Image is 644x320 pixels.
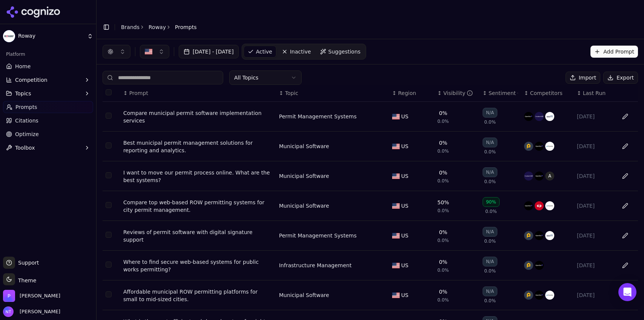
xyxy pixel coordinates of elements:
[437,267,449,273] span: 0.0%
[3,87,93,100] button: Topics
[175,23,197,31] span: Prompts
[123,228,273,243] a: Reviews of permit software with digital signature support
[3,74,93,86] button: Competition
[566,72,600,84] button: Import
[15,277,36,283] span: Theme
[545,231,554,240] img: smartgov
[524,89,571,97] div: ↕Competitors
[577,142,612,150] div: [DATE]
[123,258,273,273] div: Where to find secure web-based systems for public works permitting?
[619,170,631,182] button: Edit in sheet
[276,85,389,102] th: Topic
[524,112,533,121] img: opengov
[121,24,140,30] a: Brands
[3,60,93,72] a: Home
[483,89,518,97] div: ↕Sentiment
[123,169,273,184] a: I want to move our permit process online. What are the best systems?
[535,201,544,210] img: civicplus
[106,262,112,268] button: Select row 6
[577,232,612,239] div: [DATE]
[15,76,48,84] span: Competition
[545,291,554,300] img: cityworks
[256,48,272,55] span: Active
[485,208,497,214] span: 0.0%
[535,171,544,181] img: opengov
[279,262,351,269] a: Infrastructure Management
[3,30,15,42] img: Roway
[279,202,329,210] div: Municipal Software
[328,48,361,55] span: Suggestions
[279,142,329,150] a: Municipal Software
[3,128,93,140] a: Optimize
[577,202,612,210] div: [DATE]
[389,85,434,102] th: Region
[316,46,365,58] a: Suggestions
[149,23,166,31] a: Roway
[17,308,60,315] span: [PERSON_NAME]
[489,89,518,97] div: Sentiment
[439,139,447,147] div: 0%
[443,89,473,97] div: Visibility
[483,227,497,237] div: N/A
[106,142,112,149] button: Select row 2
[439,228,447,236] div: 0%
[106,89,112,95] button: Select all rows
[15,144,35,152] span: Toolbox
[3,290,60,302] button: Open organization switcher
[15,130,39,138] span: Optimize
[392,144,400,149] img: US flag
[524,201,533,210] img: opengov
[106,172,112,178] button: Select row 3
[439,288,447,296] div: 0%
[3,101,93,113] a: Prompts
[619,110,631,122] button: Edit in sheet
[20,292,60,299] span: Perrill
[437,89,477,97] div: ↕Visibility
[123,199,273,214] a: Compare top web-based ROW permitting systems for city permit management.
[279,113,357,120] div: Permit Management Systems
[106,202,112,208] button: Select row 4
[401,142,408,150] span: US
[3,142,93,154] button: Toolbox
[535,112,544,121] img: cloudpermit
[437,297,449,303] span: 0.0%
[483,108,497,118] div: N/A
[279,89,386,97] div: ↕Topic
[524,261,533,270] img: govpilot
[398,89,416,97] span: Region
[524,291,533,300] img: govpilot
[279,291,329,299] a: Municipal Software
[545,171,554,181] span: A
[120,85,276,102] th: Prompt
[480,85,521,102] th: sentiment
[577,172,612,180] div: [DATE]
[530,89,563,97] span: Competitors
[483,138,497,147] div: N/A
[577,291,612,299] div: [DATE]
[484,179,496,185] span: 0.0%
[439,109,447,117] div: 0%
[179,45,239,58] button: [DATE] - [DATE]
[123,139,273,154] a: Best municipal permit management solutions for reporting and analytics.
[524,142,533,151] img: govpilot
[583,89,606,97] span: Last Run
[279,232,357,239] a: Permit Management Systems
[619,200,631,212] button: Edit in sheet
[401,262,408,269] span: US
[123,288,273,303] a: Affordable municipal ROW permitting platforms for small to mid-sized cities.
[129,89,148,97] span: Prompt
[437,148,449,154] span: 0.0%
[437,237,449,243] span: 0.0%
[279,172,329,180] a: Municipal Software
[123,89,273,97] div: ↕Prompt
[3,306,60,317] button: Open user button
[106,232,112,238] button: Select row 5
[577,113,612,120] div: [DATE]
[483,167,497,177] div: N/A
